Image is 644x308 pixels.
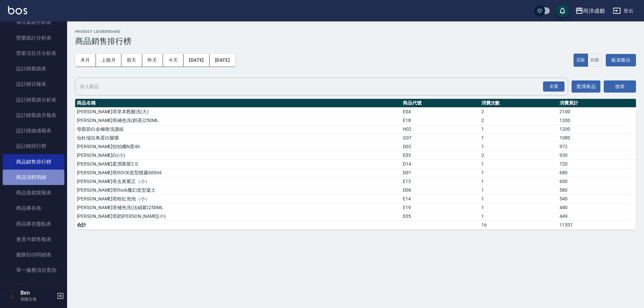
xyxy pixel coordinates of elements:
[3,185,64,200] a: 商品進銷貨報表
[480,203,558,212] td: 1
[3,108,64,123] a: 設計師業績月報表
[558,133,636,142] td: 1080
[3,262,64,278] a: 單一服務項目查詢
[3,170,64,185] a: 商品消耗明細
[401,177,479,186] td: E13
[480,142,558,151] td: 1
[401,186,479,194] td: D06
[75,29,636,34] h2: Product LeaderBoard
[480,133,558,142] td: 1
[588,54,602,67] button: 自購
[480,194,558,203] td: 1
[558,151,636,160] td: 930
[480,125,558,133] td: 1
[75,37,636,46] h3: 商品銷售排行榜
[75,160,401,168] td: [PERSON_NAME]柔潤慕斯2.0
[210,54,235,66] button: [DATE]
[78,81,555,93] input: 商品名稱
[20,296,55,302] p: 高階主管
[3,92,64,108] a: 設計師業績分析表
[3,278,64,294] a: 店販抽成明細
[558,99,636,108] th: 消費累計
[3,138,64,154] a: 設計師排行榜
[3,232,64,247] a: 會員卡銷售報表
[75,99,401,108] th: 商品名稱
[3,76,64,92] a: 設計師日報表
[558,107,636,116] td: 2100
[401,160,479,168] td: D14
[558,186,636,194] td: 580
[5,289,19,303] img: Person
[480,177,558,186] td: 1
[401,125,479,133] td: H02
[558,116,636,125] td: 1200
[401,133,479,142] td: G07
[3,200,64,216] a: 商品庫存表
[558,142,636,151] td: 972
[75,125,401,133] td: 母親節白金極致洗護組
[75,212,401,221] td: [PERSON_NAME]塔奶[PERSON_NAME](小)
[8,6,27,14] img: Logo
[121,54,142,66] button: 前天
[556,4,569,17] button: save
[572,80,600,93] button: 選擇商品
[75,168,401,177] td: [PERSON_NAME]塔ROCK造型噴霧600ml
[163,54,184,66] button: 今天
[558,125,636,133] td: 1200
[75,151,401,160] td: [PERSON_NAME]白(小)
[558,212,636,221] td: 449
[480,151,558,160] td: 2
[75,186,401,194] td: [PERSON_NAME]塔Rock魔幻造型凝土
[480,116,558,125] td: 2
[480,186,558,194] td: 1
[3,61,64,76] a: 設計師業績表
[183,54,209,66] button: [DATE]
[558,221,636,229] td: 11531
[401,142,479,151] td: D02
[558,203,636,212] td: 480
[558,168,636,177] td: 680
[3,30,64,46] a: 營業統計分析表
[480,168,558,177] td: 1
[480,160,558,168] td: 1
[3,154,64,170] a: 商品銷售排行榜
[401,151,479,160] td: E03
[480,107,558,116] td: 2
[75,107,401,116] td: [PERSON_NAME]塔草本甦醒洗(大)
[75,99,636,230] table: a dense table
[606,54,636,66] button: 報表匯出
[480,221,558,229] td: 16
[20,290,55,296] h5: Ben
[401,116,479,125] td: E18
[401,194,479,203] td: E14
[610,5,636,17] button: 登出
[75,221,401,229] td: 合計
[3,247,64,262] a: 服務扣項明細表
[401,99,479,108] th: 商品代號
[558,177,636,186] td: 600
[401,212,479,221] td: E05
[583,7,605,15] div: 尚洋成都
[480,99,558,108] th: 消費次數
[75,177,401,186] td: [PERSON_NAME]塔去黃紫正（小）
[75,116,401,125] td: [PERSON_NAME]塔補色洗(奶茶)250ML
[3,14,64,30] a: 每日業績分析表
[558,160,636,168] td: 720
[480,212,558,221] td: 1
[573,4,607,18] button: 尚洋成都
[142,54,163,66] button: 昨天
[96,54,121,66] button: 上個月
[3,123,64,138] a: 設計師抽成報表
[3,46,64,61] a: 營業項目月分析表
[401,168,479,177] td: D01
[558,194,636,203] td: 540
[401,107,479,116] td: E04
[75,203,401,212] td: [PERSON_NAME]塔補色洗(法絨紫)250ML
[75,142,401,151] td: [PERSON_NAME]拍拍纖N度46
[3,216,64,232] a: 商品庫存盤點表
[401,203,479,212] td: E19
[75,133,401,142] td: 仙杜瑞拉角蛋白髮膜
[604,80,636,93] button: 搜尋
[606,51,636,70] a: 報表匯出
[574,54,588,67] button: 店販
